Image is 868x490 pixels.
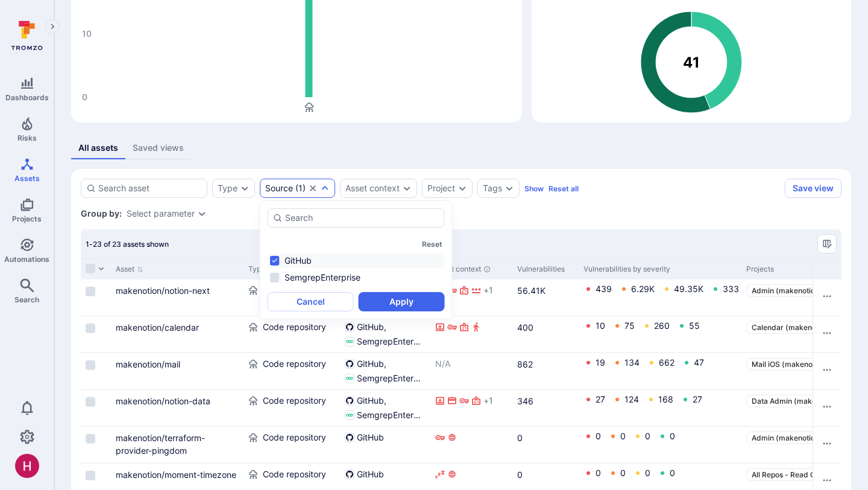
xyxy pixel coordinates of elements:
a: 19 [596,357,605,367]
button: Row actions menu [817,397,837,416]
div: Cell for Vulnerabilities [512,390,579,426]
div: Cell for selection [81,427,111,463]
div: Cell for Asset context [430,353,512,389]
div: Cell for Source [340,390,430,426]
span: GitHub [357,395,386,407]
a: 47 [694,357,704,367]
a: 0 [517,469,523,480]
button: Row actions menu [817,434,837,453]
a: All Repos - Read Only (makenotion) [746,468,833,481]
button: Sort by Asset [116,264,143,274]
a: 10 [596,320,605,331]
a: 662 [659,357,675,367]
span: Dashboards [5,93,49,102]
div: Cell for Asset [111,279,244,316]
div: Asset context [435,264,508,275]
span: Assets [14,174,40,183]
div: Select parameter [127,209,195,218]
div: Cell for Asset [111,390,244,426]
button: Reset all [549,184,579,193]
a: 0 [596,468,601,478]
a: 0 [670,431,675,441]
button: Type [218,183,237,193]
button: Expand dropdown [505,183,514,193]
button: Asset context [345,183,400,193]
button: Expand dropdown [402,183,412,193]
span: Select row [86,287,95,296]
div: Cell for Vulnerabilities [512,279,579,316]
a: 0 [645,431,650,441]
span: Code repository [263,358,326,370]
span: GitHub [357,431,384,444]
button: Row actions menu [817,287,837,306]
li: SemgrepEnterprise [268,270,445,285]
a: Calendar (makenotion) [746,321,840,334]
span: GitHub [357,358,386,370]
a: makenotion/notion-next [116,285,210,296]
a: Admin (makenotion) [746,431,828,444]
span: + 1 [483,395,493,407]
a: 0 [620,468,626,478]
a: makenotion/moment-timezone [116,469,236,480]
a: 27 [693,394,702,404]
span: Code repository [263,468,326,480]
button: Source(1) [265,183,306,193]
div: ( 1 ) [265,183,306,193]
div: Cell for selection [81,316,111,352]
div: Cell for [813,353,841,389]
a: 0 [517,433,523,443]
div: Vulnerabilities by severity [583,264,737,275]
div: Cell for Asset [111,427,244,463]
a: 0 [645,468,650,478]
a: 27 [596,394,605,404]
span: Admin (makenotion) [752,433,822,442]
button: Row actions menu [817,323,837,343]
text: 10 [82,29,92,39]
span: Code repository [263,321,326,333]
span: Search [14,295,39,304]
div: Source [265,183,293,193]
a: 0 [620,431,626,441]
div: Tags [483,183,502,193]
a: makenotion/calendar [116,322,199,332]
a: makenotion/notion-data [116,396,210,406]
div: Cell for selection [81,353,111,389]
a: Admin (makenotion) [746,284,828,297]
div: Cell for selection [81,390,111,426]
button: Apply [359,292,445,311]
input: Search asset [98,182,202,194]
a: 260 [654,320,670,331]
a: 168 [658,394,673,404]
div: Cell for Vulnerabilities [512,427,579,463]
div: assets tabs [71,137,851,159]
div: Cell for Vulnerabilities by severity [579,427,741,463]
div: grouping parameters [127,209,207,218]
div: Cell for Source [340,427,430,463]
div: Cell for Asset context [430,279,512,316]
text: 0 [82,92,87,103]
div: Cell for Asset [111,316,244,352]
button: Cancel [268,292,354,311]
div: GitHub [260,179,335,198]
div: Vulnerabilities [517,264,574,275]
button: Clear selection [308,183,318,193]
span: Select row [86,434,95,444]
span: SemgrepEnterprise [357,372,426,384]
span: Select row [86,360,95,370]
div: Cell for Source [340,316,430,352]
div: Cell for Vulnerabilities by severity [579,353,741,389]
div: Cell for Type [244,427,340,463]
div: autocomplete options [268,208,445,311]
span: Select row [86,397,95,407]
a: makenotion/mail [116,359,180,369]
div: Automatically discovered context associated with the asset [483,266,491,273]
span: All Repos - Read Onl … [752,470,828,479]
a: makenotion/terraform-provider-pingdom [116,433,205,456]
a: 333 [723,284,739,294]
span: Code repository [263,431,326,444]
span: Data Admin (makenoti … [752,396,835,406]
span: Select row [86,323,95,333]
button: Reset [422,240,442,249]
span: Automations [4,255,49,264]
div: Cell for Type [244,316,340,352]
